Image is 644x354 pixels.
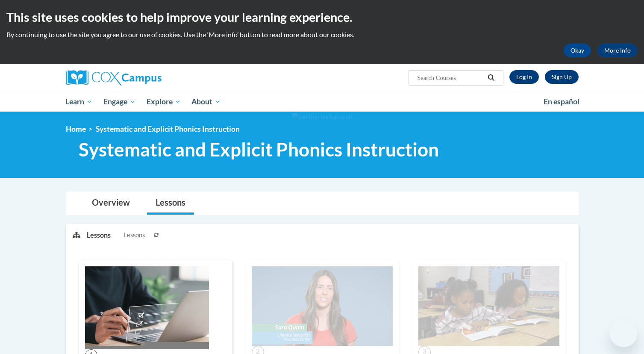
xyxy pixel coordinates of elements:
a: Overview [83,192,138,215]
span: Learn [65,97,92,107]
p: By continuing to use the site you agree to our use of cookies. Use the ‘More info’ button to read... [6,30,638,39]
iframe: Button to launch messaging window [610,320,637,347]
img: Course Image [85,266,209,349]
a: Home [66,124,86,133]
a: Log In [509,70,539,84]
a: About [186,92,226,112]
a: More Info [597,44,638,57]
img: Course Image [252,266,393,346]
h2: This site uses cookies to help improve your learning experience. [6,9,638,26]
div: Main menu [53,92,591,112]
a: Cox Campus [66,70,228,86]
p: Lessons [87,230,111,240]
button: Search [485,73,497,83]
span: Systematic and Explicit Phonics Instruction [96,124,240,133]
span: En español [544,97,579,106]
span: Explore [147,97,181,107]
input: Search Courses [416,73,485,83]
button: Okay [564,44,591,57]
a: En español [538,93,585,111]
a: Explore [141,92,186,112]
a: Lessons [147,192,194,215]
a: Engage [98,92,141,112]
a: Register [545,70,579,84]
span: About [191,97,221,107]
span: Engage [103,97,135,107]
img: Cox Campus [66,70,162,86]
span: Systematic and Explicit Phonics Instruction [79,138,439,161]
span: Lessons [124,230,145,240]
a: Learn [60,92,98,112]
img: Course Image [418,266,559,346]
img: Section background [292,112,353,122]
